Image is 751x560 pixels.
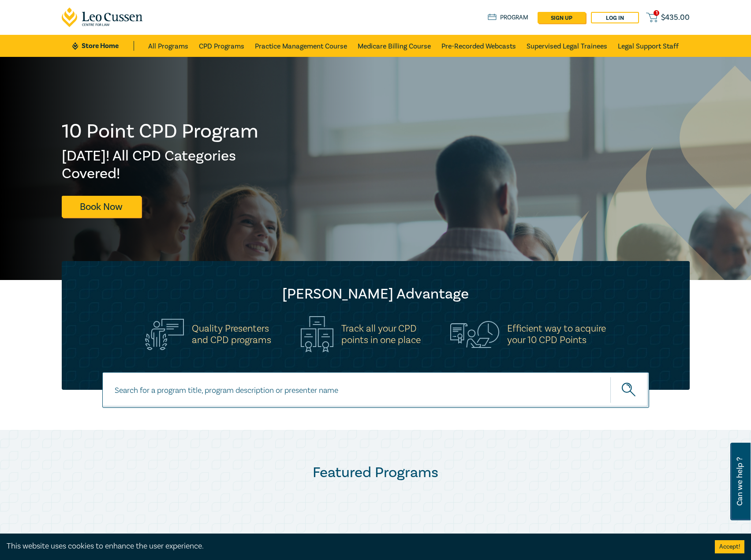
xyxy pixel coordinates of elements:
[79,285,672,303] h2: [PERSON_NAME] Advantage
[591,12,639,23] a: Log in
[192,323,271,346] h5: Quality Presenters and CPD programs
[654,10,659,16] span: 1
[507,323,606,346] h5: Efficient way to acquire your 10 CPD Points
[618,35,679,57] a: Legal Support Staff
[62,464,690,482] h2: Featured Programs
[661,13,690,22] span: $ 435.00
[736,448,744,515] span: Can we help ?
[62,196,141,217] a: Book Now
[358,35,431,57] a: Medicare Billing Course
[450,321,499,347] img: Efficient way to acquire<br>your 10 CPD Points
[72,41,134,51] a: Store Home
[199,35,244,57] a: CPD Programs
[7,541,702,552] div: This website uses cookies to enhance the user experience.
[301,316,333,352] img: Track all your CPD<br>points in one place
[441,35,516,57] a: Pre-Recorded Webcasts
[527,35,607,57] a: Supervised Legal Trainees
[62,120,259,143] h1: 10 Point CPD Program
[341,323,421,346] h5: Track all your CPD points in one place
[148,35,188,57] a: All Programs
[255,35,347,57] a: Practice Management Course
[145,319,184,350] img: Quality Presenters<br>and CPD programs
[538,12,586,23] a: sign up
[488,13,529,22] a: Program
[102,372,649,408] input: Search for a program title, program description or presenter name
[715,540,744,553] button: Accept cookies
[62,147,259,183] h2: [DATE]! All CPD Categories Covered!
